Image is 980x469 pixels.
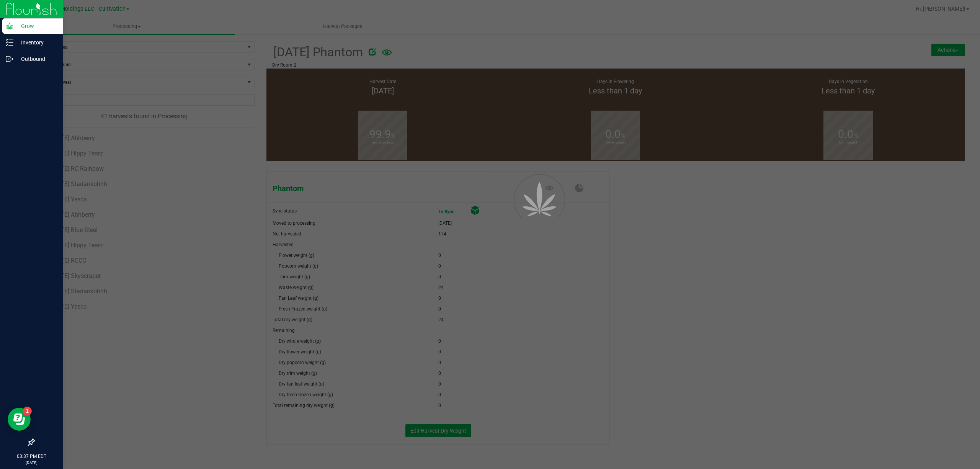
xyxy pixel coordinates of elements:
[13,21,59,31] p: Grow
[6,55,13,63] inline-svg: Outbound
[8,408,31,431] iframe: Resource center
[6,22,13,30] inline-svg: Grow
[3,460,59,466] p: [DATE]
[3,453,59,460] p: 03:37 PM EDT
[13,38,59,47] p: Inventory
[6,39,13,46] inline-svg: Inventory
[13,54,59,64] p: Outbound
[23,407,32,416] iframe: Resource center unread badge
